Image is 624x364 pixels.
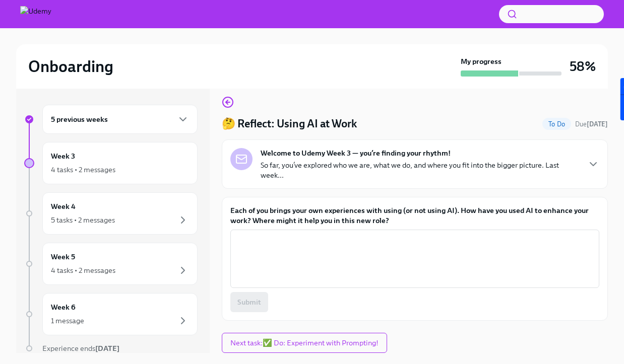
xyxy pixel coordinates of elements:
a: Week 61 message [24,293,198,335]
h4: 🤔 Reflect: Using AI at Work [222,116,357,131]
a: Week 54 tasks • 2 messages [24,243,198,285]
strong: My progress [461,56,502,66]
a: Week 45 tasks • 2 messages [24,192,198,235]
h6: 5 previous weeks [51,114,108,125]
h6: Week 6 [51,302,76,313]
div: 5 previous weeks [42,105,198,134]
span: Next task : ✅ Do: Experiment with Prompting! [230,338,379,348]
label: Each of you brings your own experiences with using (or not using AI). How have you used AI to enh... [230,205,599,226]
span: To Do [542,120,571,128]
span: Due [575,120,608,128]
div: 4 tasks • 2 messages [51,265,115,275]
h6: Week 3 [51,151,75,162]
span: August 16th, 2025 10:00 [575,119,608,129]
strong: [DATE] [587,120,608,128]
span: Experience ends [42,344,119,353]
div: 4 tasks • 2 messages [51,165,115,175]
h2: Onboarding [28,56,113,77]
div: 1 message [51,316,84,326]
h3: 58% [570,57,596,76]
div: 5 tasks • 2 messages [51,215,115,225]
strong: [DATE] [95,344,119,353]
h6: Week 4 [51,201,76,212]
img: Udemy [20,6,51,22]
p: So far, you’ve explored who we are, what we do, and where you fit into the bigger picture. Last w... [261,160,579,180]
button: Next task:✅ Do: Experiment with Prompting! [222,333,387,353]
h6: Week 5 [51,251,75,262]
a: Week 34 tasks • 2 messages [24,142,198,184]
strong: Welcome to Udemy Week 3 — you’re finding your rhythm! [261,148,451,158]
